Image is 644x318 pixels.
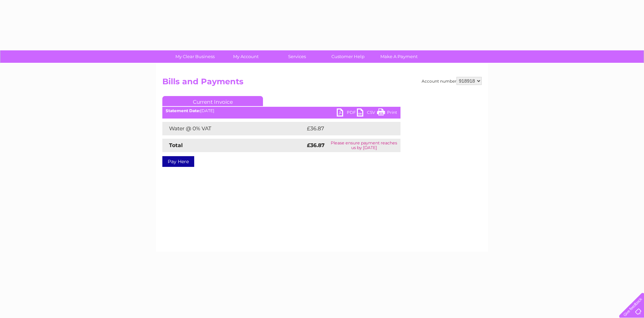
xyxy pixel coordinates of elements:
[320,50,376,63] a: Customer Help
[422,77,482,85] div: Account number
[169,142,183,148] strong: Total
[357,108,377,118] a: CSV
[269,50,325,63] a: Services
[337,108,357,118] a: PDF
[307,142,325,148] strong: £36.87
[166,108,200,113] b: Statement Date:
[218,50,274,63] a: My Account
[327,139,400,152] td: Please ensure payment reaches us by [DATE]
[162,96,263,106] a: Current Invoice
[162,122,305,135] td: Water @ 0% VAT
[167,50,223,63] a: My Clear Business
[377,108,397,118] a: Print
[371,50,427,63] a: Make A Payment
[305,122,387,135] td: £36.87
[162,77,482,90] h2: Bills and Payments
[162,108,400,113] div: [DATE]
[162,156,194,167] a: Pay Here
